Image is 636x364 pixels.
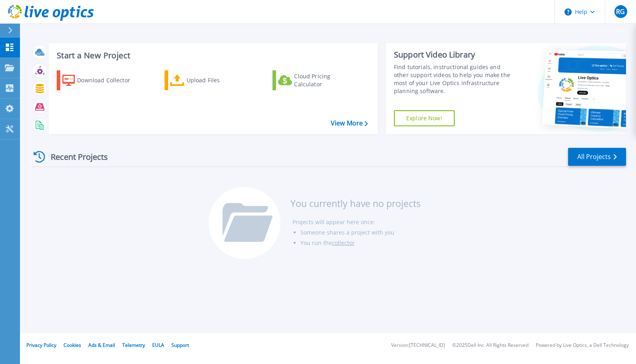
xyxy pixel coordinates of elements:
a: Ads & Email [88,342,115,348]
li: Projects will appear here once: [292,217,421,227]
a: View More [331,119,368,127]
li: Powered by Live Optics, a Dell Technology [536,343,629,348]
a: Cookies [64,342,81,348]
a: Download Collector [57,70,146,90]
div: Support Video Library [394,50,515,60]
a: Support [171,342,189,348]
h3: Start a New Project [57,51,368,60]
a: Cloud Pricing Calculator [272,70,362,90]
a: collector [332,239,355,247]
li: Someone shares a project with you [300,227,421,238]
span: RG [616,8,625,15]
a: EULA [152,342,164,348]
li: Version: [TECHNICAL_ID] [391,343,445,348]
a: Upload Files [165,70,254,90]
div: Download Collector [77,72,141,88]
a: Privacy Policy [26,342,56,348]
a: Telemetry [122,342,145,348]
div: Find tutorials, instructional guides and other support videos to help you make the most of your L... [394,63,515,95]
li: © 2025 Dell Inc. All Rights Reserved [452,343,529,348]
li: You run the [300,238,421,248]
h3: You currently have no projects [290,199,421,208]
a: Explore Now! [394,110,455,126]
div: Upload Files [187,72,250,88]
div: Cloud Pricing Calculator [294,72,358,88]
div: Recent Projects [31,147,119,167]
a: All Projects [568,148,626,166]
